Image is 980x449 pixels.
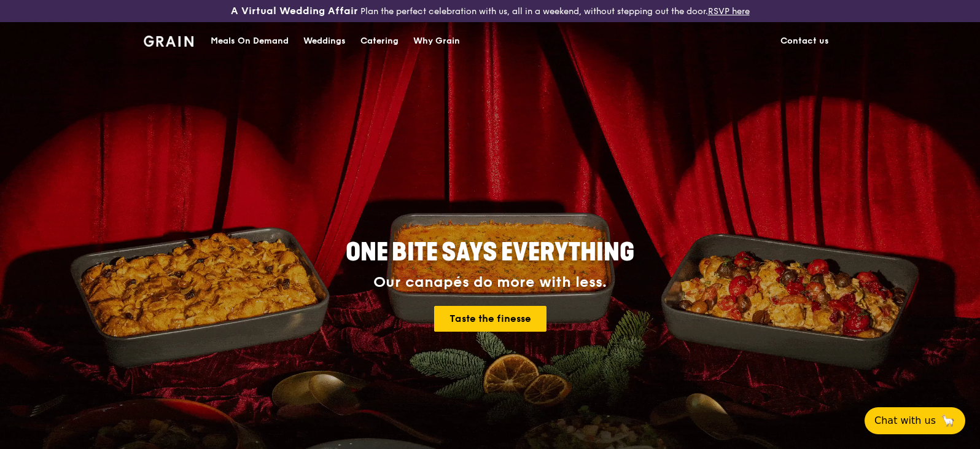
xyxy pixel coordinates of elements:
[941,413,955,428] span: 🦙
[773,23,836,60] a: Contact us
[360,23,399,60] div: Catering
[303,23,346,60] div: Weddings
[413,23,460,60] div: Why Grain
[211,23,289,60] div: Meals On Demand
[874,413,936,428] span: Chat with us
[865,407,965,434] button: Chat with us🦙
[346,238,634,267] span: ONE BITE SAYS EVERYTHING
[353,23,406,60] a: Catering
[434,306,546,332] a: Taste the finesse
[269,274,711,291] div: Our canapés do more with less.
[708,6,750,17] a: RSVP here
[163,5,817,17] div: Plan the perfect celebration with us, all in a weekend, without stepping out the door.
[296,23,353,60] a: Weddings
[406,23,467,60] a: Why Grain
[144,36,193,47] img: Grain
[144,21,193,58] a: GrainGrain
[231,5,358,17] h3: A Virtual Wedding Affair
